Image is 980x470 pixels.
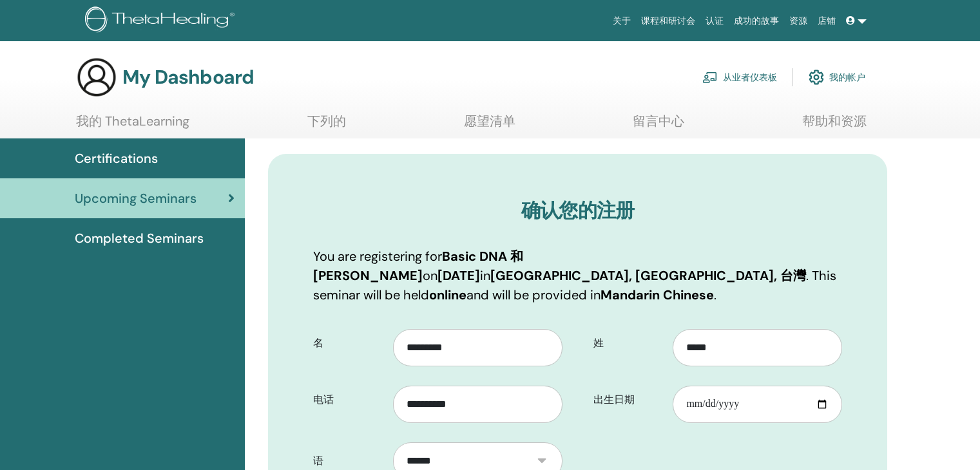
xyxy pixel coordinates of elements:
span: Upcoming Seminars [75,189,197,208]
label: 姓 [584,331,673,355]
a: 店铺 [812,9,841,33]
a: 我的帐户 [809,63,865,91]
b: Mandarin Chinese [600,287,714,303]
p: You are registering for on in . This seminar will be held and will be provided in . [313,247,842,305]
a: 愿望清单 [464,113,515,138]
img: logo.png [85,6,239,35]
h3: 确认您的注册 [313,199,842,222]
h3: My Dashboard [122,66,254,89]
a: 认证 [700,9,729,33]
a: 我的 ThetaLearning [76,113,189,138]
a: 成功的故事 [729,9,784,33]
a: 留言中心 [633,113,684,138]
a: 课程和研讨会 [636,9,700,33]
a: 资源 [784,9,812,33]
span: Completed Seminars [75,229,204,248]
b: [DATE] [437,267,480,284]
b: online [429,287,466,303]
label: 出生日期 [584,388,673,412]
img: cog.svg [809,66,824,88]
b: [GEOGRAPHIC_DATA], [GEOGRAPHIC_DATA], 台灣 [490,267,806,284]
label: 名 [303,331,393,355]
label: 电话 [303,388,393,412]
span: Certifications [75,149,158,168]
img: chalkboard-teacher.svg [702,71,718,83]
a: 关于 [608,9,636,33]
a: 下列的 [307,113,346,138]
img: generic-user-icon.jpg [76,57,117,98]
a: 帮助和资源 [802,113,867,138]
a: 从业者仪表板 [702,63,777,91]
